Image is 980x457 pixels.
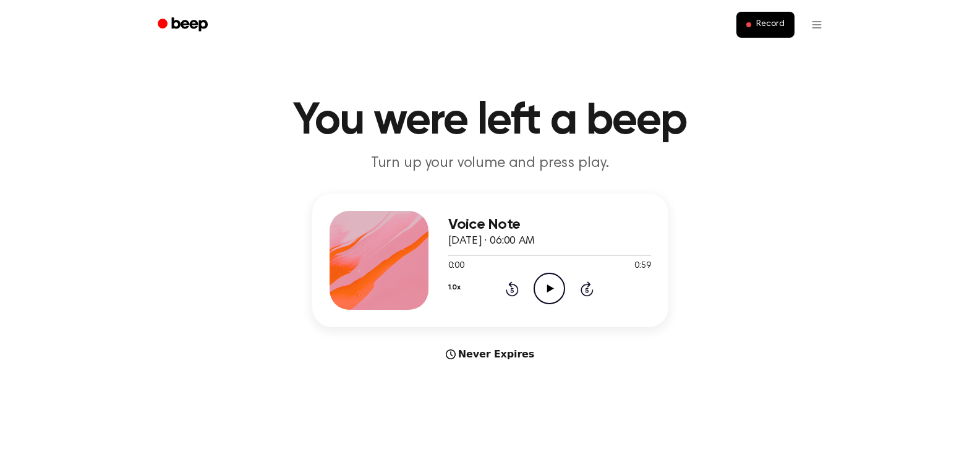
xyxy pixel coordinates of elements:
[756,19,784,30] span: Record
[802,10,832,40] button: Open menu
[253,153,728,174] p: Turn up your volume and press play.
[448,260,464,273] span: 0:00
[448,216,651,233] h3: Voice Note
[149,13,219,37] a: Beep
[312,347,668,362] div: Never Expires
[634,260,650,273] span: 0:59
[448,277,461,298] button: 1.0x
[174,99,807,143] h1: You were left a beep
[736,12,794,38] button: Record
[448,236,535,247] span: [DATE] · 06:00 AM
